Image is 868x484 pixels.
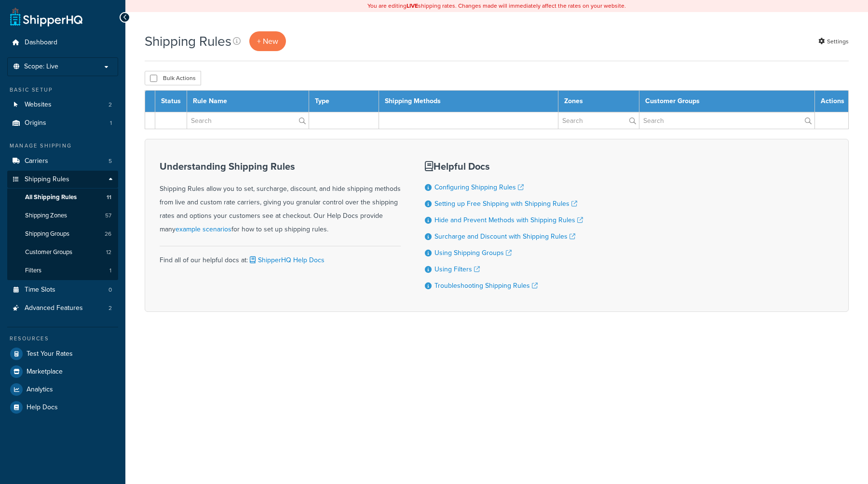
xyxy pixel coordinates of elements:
[434,215,583,225] a: Hide and Prevent Methods with Shipping Rules
[7,34,118,52] a: Dashboard
[7,262,118,280] a: Filters 1
[145,71,201,85] button: Bulk Actions
[7,114,118,132] a: Origins 1
[558,112,639,129] input: Search
[107,193,111,202] span: 11
[109,267,111,275] span: 1
[25,175,69,184] span: Shipping Rules
[818,35,849,48] a: Settings
[145,32,231,51] h1: Shipping Rules
[106,248,111,256] span: 12
[7,114,118,132] li: Origins
[434,264,480,274] a: Using Filters
[25,101,52,109] span: Websites
[7,152,118,170] a: Carriers 5
[25,304,83,312] span: Advanced Features
[434,281,538,291] a: Troubleshooting Shipping Rules
[105,230,111,238] span: 26
[257,36,278,47] span: + New
[27,403,58,412] span: Help Docs
[25,193,77,202] span: All Shipping Rules
[27,350,73,358] span: Test Your Rates
[105,212,111,220] span: 57
[379,91,558,112] th: Shipping Methods
[25,230,69,238] span: Shipping Groups
[7,152,118,170] li: Carriers
[108,101,112,109] span: 2
[25,39,57,47] span: Dashboard
[7,207,118,225] a: Shipping Zones 57
[7,171,118,281] li: Shipping Rules
[160,161,401,172] h3: Understanding Shipping Rules
[108,304,112,312] span: 2
[815,91,849,112] th: Actions
[25,157,48,165] span: Carriers
[187,91,309,112] th: Rule Name
[25,212,67,220] span: Shipping Zones
[434,248,512,258] a: Using Shipping Groups
[7,363,118,380] a: Marketplace
[108,286,112,294] span: 0
[110,119,112,127] span: 1
[639,112,814,129] input: Search
[7,281,118,299] a: Time Slots 0
[7,299,118,317] li: Advanced Features
[27,386,53,394] span: Analytics
[7,142,118,150] div: Manage Shipping
[27,368,63,376] span: Marketplace
[434,199,577,209] a: Setting up Free Shipping with Shipping Rules
[434,231,575,242] a: Surcharge and Discount with Shipping Rules
[25,248,72,256] span: Customer Groups
[7,86,118,94] div: Basic Setup
[24,63,58,71] span: Scope: Live
[187,112,309,129] input: Search
[7,225,118,243] li: Shipping Groups
[108,157,112,165] span: 5
[7,188,118,206] li: All Shipping Rules
[558,91,639,112] th: Zones
[176,224,231,234] a: example scenarios
[7,243,118,261] li: Customer Groups
[10,7,82,27] a: ShipperHQ Home
[407,1,418,10] b: LIVE
[7,225,118,243] a: Shipping Groups 26
[7,399,118,416] a: Help Docs
[25,267,41,275] span: Filters
[7,299,118,317] a: Advanced Features 2
[434,182,524,192] a: Configuring Shipping Rules
[248,255,325,265] a: ShipperHQ Help Docs
[25,119,46,127] span: Origins
[7,345,118,363] a: Test Your Rates
[7,381,118,398] a: Analytics
[7,335,118,343] div: Resources
[7,96,118,114] a: Websites 2
[7,188,118,206] a: All Shipping Rules 11
[160,246,401,267] div: Find all of our helpful docs at:
[309,91,379,112] th: Type
[160,161,401,236] div: Shipping Rules allow you to set, surcharge, discount, and hide shipping methods from live and cus...
[7,96,118,114] li: Websites
[7,207,118,225] li: Shipping Zones
[425,161,583,172] h3: Helpful Docs
[7,171,118,188] a: Shipping Rules
[7,262,118,280] li: Filters
[249,31,286,51] a: + New
[639,91,815,112] th: Customer Groups
[7,243,118,261] a: Customer Groups 12
[7,281,118,299] li: Time Slots
[155,91,187,112] th: Status
[25,286,55,294] span: Time Slots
